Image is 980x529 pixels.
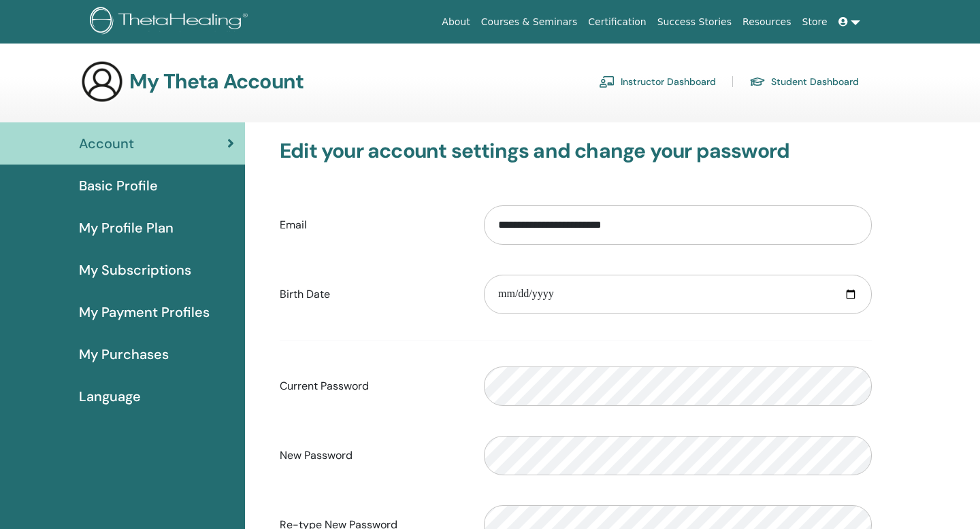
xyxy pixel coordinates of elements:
[737,10,797,35] a: Resources
[79,302,210,322] span: My Payment Profiles
[79,386,141,407] span: Language
[79,218,174,238] span: My Profile Plan
[269,443,474,468] label: New Password
[797,10,833,35] a: Store
[79,344,169,364] span: My Purchases
[269,212,474,238] label: Email
[599,75,615,88] img: chalkboard-teacher.svg
[583,10,651,35] a: Certification
[80,60,124,103] img: generic-user-icon.jpg
[269,373,474,399] label: Current Password
[652,10,737,35] a: Success Stories
[599,71,716,92] a: Instructor Dashboard
[280,139,872,163] h3: Edit your account settings and change your password
[79,260,191,280] span: My Subscriptions
[79,133,134,154] span: Account
[129,69,304,94] h3: My Theta Account
[749,76,766,88] img: graduation-cap.svg
[749,71,859,92] a: Student Dashboard
[476,10,583,35] a: Courses & Seminars
[436,10,475,35] a: About
[79,175,158,196] span: Basic Profile
[90,7,252,37] img: logo.png
[269,281,474,307] label: Birth Date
